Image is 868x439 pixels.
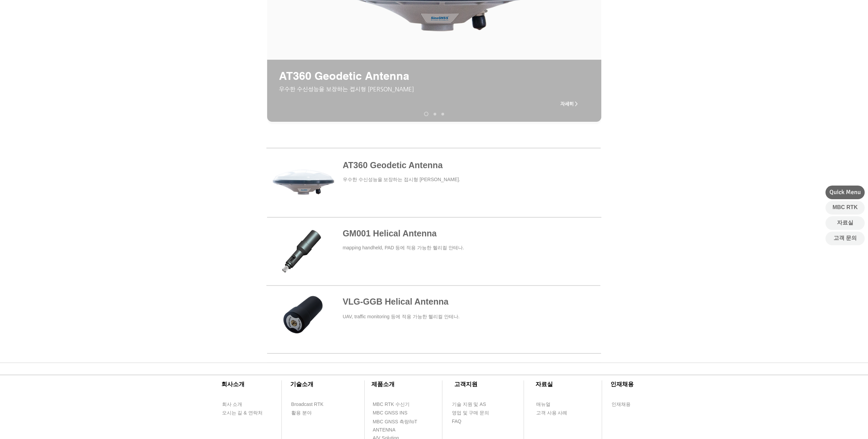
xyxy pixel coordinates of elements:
a: MBC GNSS INS [372,409,415,417]
a: MBC GNSS 측량/IoT [372,418,432,426]
span: ​기술소개 [290,381,313,387]
a: FAQ [452,417,491,426]
span: FAQ [452,418,461,425]
span: 매뉴얼 [536,401,550,408]
span: ​고객지원 [454,381,477,387]
nav: 슬라이드 [422,112,447,116]
a: AT200 Aviation Antenna [433,113,436,115]
span: 고객 사용 사례 [536,410,568,416]
span: 오시는 길 & 연락처 [222,410,263,416]
span: 영업 및 구매 문의 [452,410,489,416]
a: 인재채용 [611,400,644,409]
span: 활용 분야 [291,410,312,416]
span: Broadcast RTK [291,401,324,408]
span: 기술 지원 및 AS [452,401,486,408]
div: Quick Menu [825,186,865,199]
a: AT190 Helix Antenna [441,113,444,115]
span: ​자료실 [535,381,553,387]
a: Broadcast RTK [291,400,330,409]
span: 회사 소개 [222,401,242,408]
span: ANTENNA [373,427,396,434]
a: 고객 사용 사례 [536,409,575,417]
a: AT340 Geodetic Antenna [424,112,428,116]
span: Quick Menu [829,188,861,196]
span: 인재채용 [612,401,631,408]
a: MBC RTK [825,201,865,215]
span: ​우수한 수신성능을 보장하는 접시형 [PERSON_NAME] [279,86,414,92]
a: 자세히 > [556,97,583,111]
span: ​회사소개 [221,381,245,387]
a: MBC RTK 수신기 [372,400,424,409]
a: 오시는 길 & 연락처 [222,409,268,417]
span: 자료실 [837,219,853,226]
a: 매뉴얼 [536,400,575,409]
a: 기술 지원 및 AS [452,400,503,409]
a: 영업 및 구매 문의 [452,409,491,417]
span: 자세히 > [560,101,578,106]
span: MBC RTK [833,204,858,211]
iframe: Wix Chat [742,224,868,439]
span: MBC GNSS 측량/IoT [373,419,417,425]
a: 회사 소개 [222,400,261,409]
span: MBC RTK 수신기 [373,401,410,408]
span: AT360 Geodetic Antenna [279,69,409,82]
a: 자료실 [825,216,865,230]
a: 활용 분야 [291,409,330,417]
a: ANTENNA [372,426,412,434]
span: MBC GNSS INS [373,410,408,416]
span: ​제품소개 [371,381,395,387]
span: ​인재채용 [610,381,634,387]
